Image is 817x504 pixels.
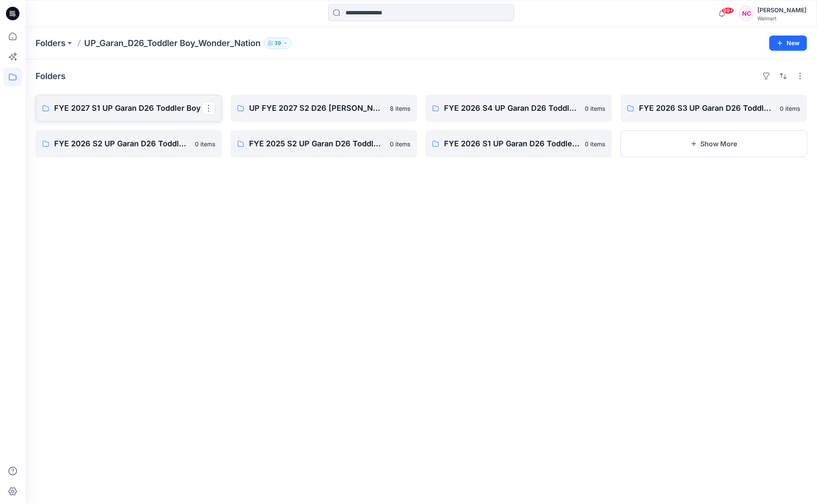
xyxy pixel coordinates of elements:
h4: Folders [36,71,66,81]
button: Show More [620,130,807,157]
p: 39 [274,38,281,48]
p: UP_Garan_D26_Toddler Boy_Wonder_Nation [84,37,260,49]
div: NC [739,6,754,21]
p: FYE 2026 S4 UP Garan D26 Toddler Boy [444,102,580,114]
p: 0 items [390,140,410,148]
p: UP FYE 2027 S2 D26 [PERSON_NAME] [249,102,385,114]
p: FYE 2025 S2 UP Garan D26 Toddler Boy [249,138,385,150]
a: FYE 2027 S1 UP Garan D26 Toddler Boy [36,95,222,122]
p: FYE 2026 S3 UP Garan D26 Toddler Boy [639,102,775,114]
p: FYE 2026 S1 UP Garan D26 Toddler Boy [444,138,580,150]
button: 39 [264,37,292,49]
div: Walmart [757,15,806,22]
p: 0 items [780,104,800,113]
p: FYE 2027 S1 UP Garan D26 Toddler Boy [54,102,202,114]
p: 0 items [585,104,605,113]
a: FYE 2025 S2 UP Garan D26 Toddler Boy0 items [230,130,417,157]
p: 8 items [390,104,410,113]
a: FYE 2026 S4 UP Garan D26 Toddler Boy0 items [425,95,612,122]
a: Folders [36,37,66,49]
a: UP FYE 2027 S2 D26 [PERSON_NAME]8 items [230,95,417,122]
p: FYE 2026 S2 UP Garan D26 Toddler Boy [54,138,190,150]
p: 0 items [195,140,215,148]
a: FYE 2026 S1 UP Garan D26 Toddler Boy0 items [425,130,612,157]
a: FYE 2026 S3 UP Garan D26 Toddler Boy0 items [620,95,807,122]
p: 0 items [585,140,605,148]
span: 99+ [721,7,734,14]
div: [PERSON_NAME] [757,5,806,15]
button: New [769,36,807,51]
a: FYE 2026 S2 UP Garan D26 Toddler Boy0 items [36,130,222,157]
